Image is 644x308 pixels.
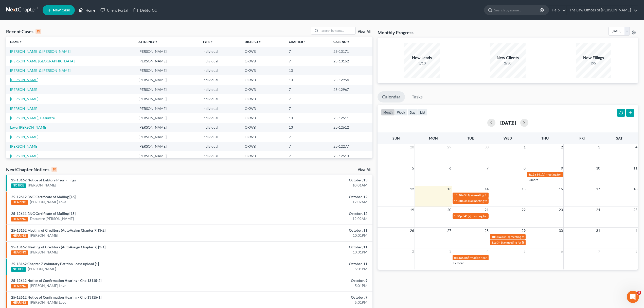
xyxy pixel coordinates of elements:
iframe: Intercom live chat [627,291,639,303]
span: Tue [467,136,474,140]
a: [PERSON_NAME] [10,97,38,101]
span: 24 [596,207,601,213]
span: 17 [596,186,601,192]
td: [PERSON_NAME] [134,47,199,56]
td: 7 [285,47,330,56]
i: unfold_more [258,41,261,44]
div: NextChapter Notices [6,166,57,173]
td: OKWB [241,142,284,151]
span: 4 [486,248,489,254]
td: 7 [285,151,330,161]
div: New Filings [576,55,611,61]
span: 20 [447,207,452,213]
span: 7 [486,165,489,171]
a: [PERSON_NAME] [10,78,38,82]
span: Mon [429,136,438,140]
span: 6 [449,165,452,171]
td: Individual [199,104,241,113]
td: 25-12612 [329,123,372,132]
i: unfold_more [303,41,306,44]
a: [PERSON_NAME] Love [30,300,66,305]
a: 25-13162 Notice of Debtors Prior Filings [11,178,76,182]
button: month [381,109,395,116]
h2: [DATE] [499,120,516,125]
span: 8:15a [528,173,536,176]
a: +2 more [453,261,464,265]
td: OKWB [241,113,284,123]
span: 341(a) meeting for [PERSON_NAME] [464,193,513,197]
a: [PERSON_NAME] Love [30,283,66,288]
div: 5:01PM [252,266,367,271]
td: 25-13171 [329,47,372,56]
a: 25-13162 Meeting of Creditors (AutoAssign Chapter 7) [3-1] [11,245,105,249]
span: 3 [449,248,452,254]
div: 2/50 [490,61,526,66]
a: DebtorCC [131,6,159,15]
a: Nameunfold_more [10,40,22,44]
button: list [418,109,427,116]
span: 7 [598,248,601,254]
div: 12:02AM [252,199,367,204]
div: 5:01PM [252,283,367,288]
a: [PERSON_NAME] & [PERSON_NAME] [10,49,70,54]
td: 7 [285,94,330,104]
span: 8 [523,165,526,171]
span: 3 [598,144,601,150]
td: OKWB [241,132,284,142]
td: OKWB [241,151,284,161]
td: 7 [285,132,330,142]
td: OKWB [241,66,284,75]
div: 3/10 [404,61,440,66]
td: [PERSON_NAME] [134,132,199,142]
input: Search by name... [494,5,541,15]
a: Help [549,6,566,15]
td: 13 [285,75,330,85]
span: 1 [635,228,638,234]
span: Confirmation hearing for [PERSON_NAME] [462,256,520,260]
td: OKWB [241,104,284,113]
div: HEARING [11,217,28,221]
div: October, 12 [252,211,367,216]
td: 7 [285,104,330,113]
span: 28 [484,228,489,234]
td: Individual [199,75,241,85]
span: Sat [616,136,622,140]
span: 4 [635,144,638,150]
a: [PERSON_NAME][GEOGRAPHIC_DATA] [10,59,75,63]
span: 23 [558,207,563,213]
a: The Law Offices of [PERSON_NAME] [567,6,638,15]
a: +3 more [527,178,538,182]
i: unfold_more [19,41,22,44]
td: OKWB [241,94,284,104]
td: [PERSON_NAME] [134,56,199,66]
div: 12:02AM [252,216,367,221]
div: October, 11 [252,261,367,266]
div: HEARING [11,200,28,205]
a: [PERSON_NAME] [10,87,38,92]
span: Thu [541,136,549,140]
div: HEARING [11,284,28,288]
span: 11:30a [454,199,463,203]
td: OKWB [241,47,284,56]
h3: Monthly Progress [378,29,414,36]
span: 10:30a [491,235,501,239]
td: Individual [199,56,241,66]
a: [PERSON_NAME] [10,144,38,148]
span: 2 [412,248,415,254]
span: 15 [521,186,526,192]
span: 30 [484,144,489,150]
div: 5:01PM [252,300,367,305]
a: Calendar [378,91,405,102]
div: 2/5 [576,61,611,66]
span: 341(a) meeting for [PERSON_NAME] [501,235,550,239]
span: Wed [504,136,512,140]
span: 341(a) meeting for [PERSON_NAME] [462,214,511,218]
a: [PERSON_NAME] [28,183,56,188]
td: [PERSON_NAME] [134,66,199,75]
td: 13 [285,66,330,75]
a: Districtunfold_more [245,40,261,44]
div: October, 13 [252,178,367,183]
div: New Clients [490,55,526,61]
div: 10 [51,167,57,172]
span: 6 [560,248,563,254]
